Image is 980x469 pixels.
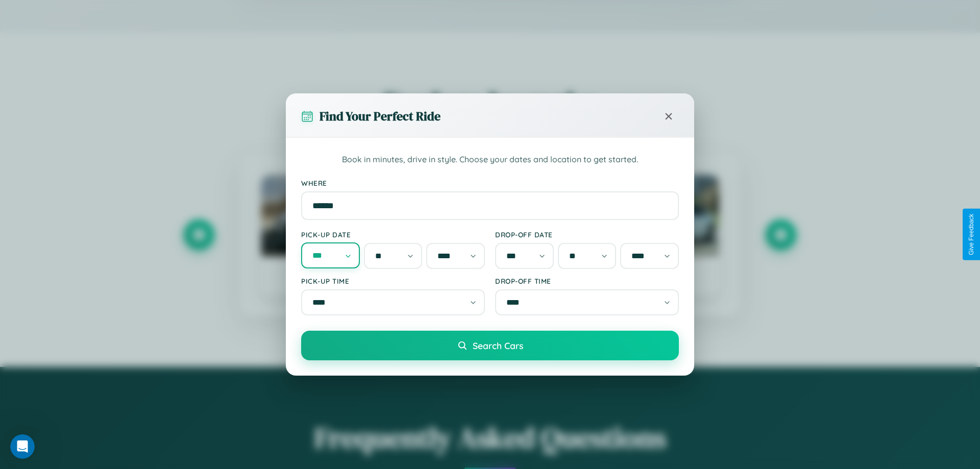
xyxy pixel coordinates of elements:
[301,277,485,285] label: Pick-up Time
[473,340,523,351] span: Search Cars
[301,153,679,166] p: Book in minutes, drive in style. Choose your dates and location to get started.
[495,230,679,239] label: Drop-off Date
[495,277,679,285] label: Drop-off Time
[301,179,679,187] label: Where
[301,230,485,239] label: Pick-up Date
[320,108,440,125] h3: Find Your Perfect Ride
[301,331,679,360] button: Search Cars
